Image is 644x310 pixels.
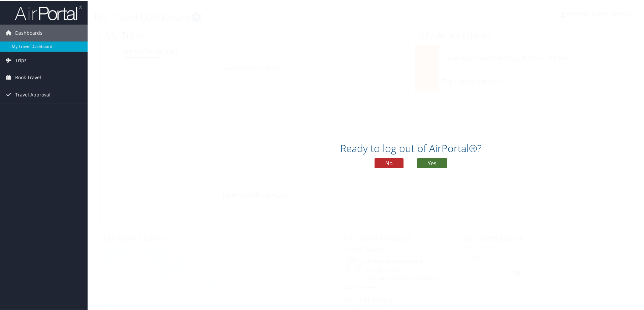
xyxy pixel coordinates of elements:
[15,68,41,85] span: Book Travel
[15,86,51,103] span: Travel Approval
[417,158,447,168] button: Yes
[15,24,42,41] span: Dashboards
[15,51,27,68] span: Trips
[15,4,82,20] img: airportal-logo.png
[375,158,404,168] button: No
